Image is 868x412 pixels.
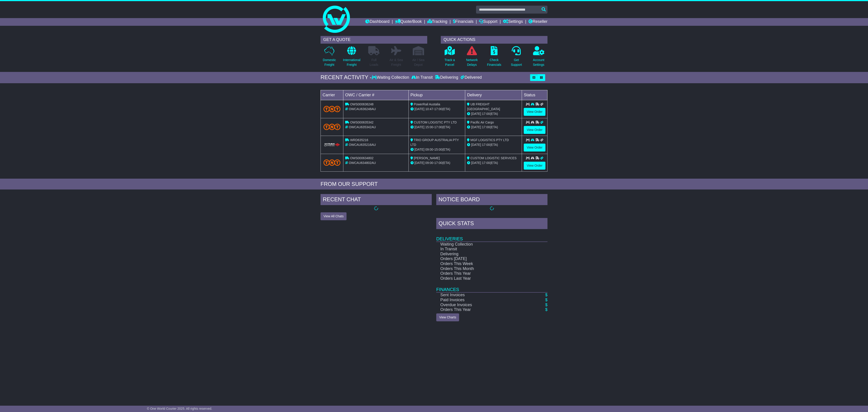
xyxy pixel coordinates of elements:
div: Delivering [434,75,459,80]
a: $ [545,293,547,297]
span: 15:00 [434,148,442,151]
div: NOTICE BOARD [436,194,547,206]
span: WRD635216 [350,138,368,142]
a: Quote/Book [395,18,422,26]
img: HiTrans.png [323,143,340,147]
img: TNT_Domestic.png [323,106,340,112]
span: UB FREIGHT [GEOGRAPHIC_DATA] [467,102,500,111]
span: OWS000634802 [350,156,374,160]
p: Account Settings [533,58,545,67]
td: Finances [436,281,547,292]
p: Get Support [511,58,522,67]
td: Orders This Month [436,266,531,271]
a: View Order [524,162,545,170]
span: 10:47 [425,107,433,111]
td: Orders This Year [436,307,531,312]
span: [DATE] [471,143,481,147]
td: Paid Invoices [436,298,531,303]
span: PowerRail Austalia [414,102,440,106]
a: InternationalFreight [343,46,361,70]
a: View Order [524,126,545,134]
span: OWCAU635216AU [349,143,376,147]
a: DomesticFreight [323,46,336,70]
div: - (ETA) [410,125,463,130]
p: Check Financials [487,58,501,67]
div: - (ETA) [410,107,463,111]
p: Air & Sea Freight [389,58,403,67]
span: 17:00 [482,161,490,165]
div: Waiting Collection [372,75,410,80]
p: Air / Sea Depot [412,58,425,67]
div: RECENT ACTIVITY - [321,74,372,81]
span: TRIO GROUP AUSTRALIA PTY LTD [410,138,459,147]
span: [DATE] [415,125,425,129]
div: (ETA) [467,111,520,116]
td: Orders Last Year [436,276,531,281]
td: Overdue Invoices [436,303,531,308]
span: 15:00 [425,125,433,129]
span: [DATE] [471,112,481,116]
p: Domestic Freight [323,58,336,67]
span: OWCAU636248AU [349,107,376,111]
a: AccountSettings [533,46,545,70]
a: CheckFinancials [487,46,502,70]
td: OWC / Carrier # [343,90,409,100]
a: $ [545,298,547,302]
span: 17:00 [482,125,490,129]
span: [PERSON_NAME] [414,156,440,160]
a: GetSupport [511,46,522,70]
button: View All Chats [321,212,347,220]
div: (ETA) [467,125,520,130]
td: Status [522,90,547,100]
div: In Transit [410,75,434,80]
img: TNT_Domestic.png [323,159,340,166]
a: NetworkDelays [466,46,478,70]
div: - (ETA) [410,161,463,165]
span: OWCAU635342AU [349,125,376,129]
td: Orders This Year [436,271,531,276]
span: 17:00 [434,107,442,111]
td: Waiting Collection [436,242,531,247]
span: [DATE] [471,161,481,165]
a: Financials [453,18,474,26]
td: Pickup [408,90,465,100]
div: Quick Stats [436,218,547,230]
div: RECENT CHAT [321,194,432,206]
td: Deliveries [436,230,547,242]
a: Support [479,18,497,26]
div: QUICK ACTIONS [441,36,547,44]
span: OWS000636248 [350,102,374,106]
span: 17:00 [482,143,490,147]
div: FROM OUR SUPPORT [321,181,547,187]
div: (ETA) [467,161,520,165]
td: In Transit [436,247,531,252]
span: 17:00 [434,125,442,129]
td: Delivering [436,252,531,257]
span: CUSTOM LOGISTIC PTY LTD [414,121,457,124]
p: Track a Parcel [444,58,455,67]
a: Dashboard [365,18,389,26]
span: © One World Courier 2025. All rights reserved. [147,407,212,410]
span: OWCAU634802AU [349,161,376,165]
a: View Order [524,108,545,116]
p: Full Loads [368,58,380,67]
span: [DATE] [415,107,425,111]
a: Reseller [528,18,547,26]
span: CUSTOM LOGISTIC SERVICES [470,156,517,160]
td: Carrier [321,90,343,100]
div: - (ETA) [410,147,463,152]
span: 17:00 [434,161,442,165]
span: MGF LOGISTICS PTY LTD [470,138,509,142]
span: Pacific Air Cargo [470,121,494,124]
p: Network Delays [466,58,478,67]
div: Delivered [459,75,482,80]
a: Track aParcel [444,46,455,70]
span: 09:00 [425,148,433,151]
span: OWS000635342 [350,121,374,124]
div: (ETA) [467,142,520,147]
span: [DATE] [471,125,481,129]
td: Sent Invoices [436,292,531,298]
td: Delivery [465,90,522,100]
img: TNT_Domestic.png [323,124,340,130]
div: GET A QUOTE [321,36,427,44]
